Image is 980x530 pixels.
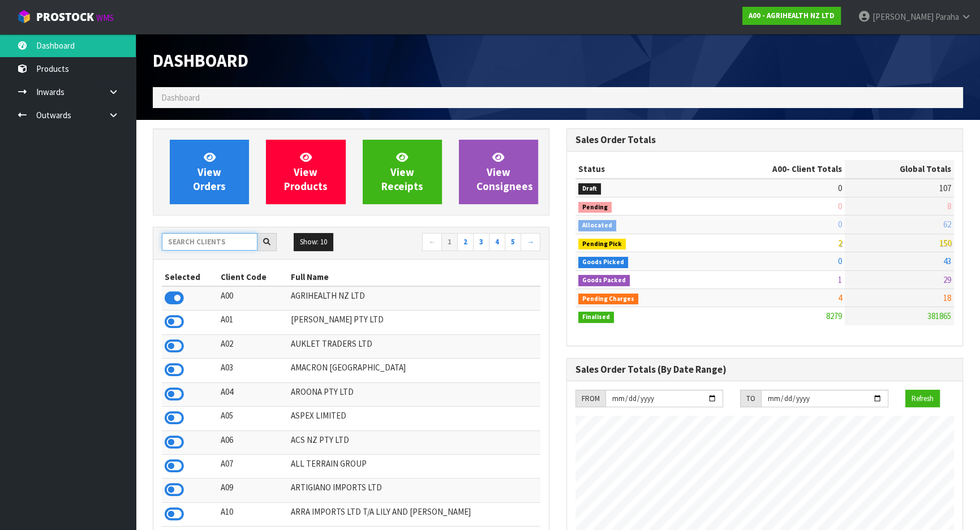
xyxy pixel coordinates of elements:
td: ACS NZ PTY LTD [288,430,540,454]
td: ARRA IMPORTS LTD T/A LILY AND [PERSON_NAME] [288,502,540,526]
td: A03 [218,359,288,382]
span: 381865 [927,311,951,321]
th: Status [575,160,700,178]
span: View Consignees [476,150,533,193]
span: 4 [838,292,842,303]
td: A01 [218,311,288,334]
button: Refresh [905,390,940,408]
span: View Receipts [381,150,423,193]
a: 5 [505,233,521,251]
span: 2 [838,238,842,248]
span: [PERSON_NAME] [872,11,934,22]
strong: A00 - AGRIHEALTH NZ LTD [749,11,835,20]
span: 0 [838,256,842,266]
span: A00 [772,163,786,174]
span: Paraha [935,11,959,22]
span: 62 [943,219,951,230]
span: 0 [838,183,842,193]
span: View Products [284,150,328,193]
div: FROM [575,390,605,408]
span: ProStock [36,10,94,24]
a: ViewProducts [266,140,345,204]
td: ALL TERRAIN GROUP [288,454,540,478]
td: A06 [218,430,288,454]
a: ← [422,233,442,251]
img: cube-alt.png [17,10,31,24]
h3: Sales Order Totals (By Date Range) [575,364,954,375]
a: ViewReceipts [363,140,442,204]
td: A09 [218,479,288,502]
span: 18 [943,292,951,303]
span: 8279 [826,311,842,321]
th: Selected [162,268,218,286]
span: Pending [578,202,612,213]
td: A07 [218,454,288,478]
a: A00 - AGRIHEALTH NZ LTD [742,7,841,25]
span: View Orders [193,150,226,193]
span: Pending Charges [578,294,638,305]
td: AROONA PTY LTD [288,382,540,406]
span: 8 [947,201,951,212]
span: 0 [838,219,842,230]
span: Goods Picked [578,257,628,268]
td: AGRIHEALTH NZ LTD [288,286,540,311]
a: → [521,233,540,251]
td: ASPEX LIMITED [288,407,540,430]
span: 29 [943,274,951,285]
td: [PERSON_NAME] PTY LTD [288,311,540,334]
h3: Sales Order Totals [575,135,954,145]
a: 2 [457,233,474,251]
span: Finalised [578,312,614,323]
span: Dashboard [161,92,200,103]
span: Draft [578,183,601,195]
td: A05 [218,407,288,430]
button: Show: 10 [294,233,333,251]
th: - Client Totals [700,160,845,178]
a: 3 [473,233,489,251]
td: AUKLET TRADERS LTD [288,334,540,358]
span: Goods Packed [578,275,630,286]
a: ViewOrders [170,140,249,204]
td: A10 [218,502,288,526]
a: 4 [489,233,505,251]
small: WMS [96,12,114,23]
nav: Page navigation [360,233,541,253]
span: Dashboard [153,50,248,71]
span: Pending Pick [578,239,626,250]
th: Global Totals [845,160,954,178]
td: AMACRON [GEOGRAPHIC_DATA] [288,359,540,382]
span: 107 [939,183,951,193]
td: A02 [218,334,288,358]
td: A04 [218,382,288,406]
th: Full Name [288,268,540,286]
span: 43 [943,256,951,266]
a: ViewConsignees [459,140,538,204]
span: 150 [939,238,951,248]
div: TO [740,390,761,408]
span: Allocated [578,220,616,231]
span: 0 [838,201,842,212]
td: A00 [218,286,288,311]
span: 1 [838,274,842,285]
td: ARTIGIANO IMPORTS LTD [288,479,540,502]
a: 1 [441,233,458,251]
input: Search clients [162,233,257,251]
th: Client Code [218,268,288,286]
